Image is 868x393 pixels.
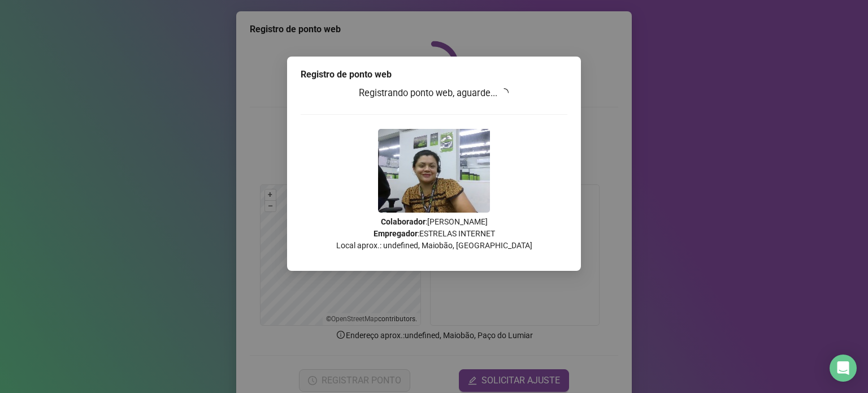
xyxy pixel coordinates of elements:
img: 9k= [378,129,490,213]
h3: Registrando ponto web, aguarde... [301,86,567,101]
strong: Empregador [374,229,418,238]
p: : [PERSON_NAME] : ESTRELAS INTERNET Local aprox.: undefined, Maiobão, [GEOGRAPHIC_DATA] [301,216,567,252]
strong: Colaborador [381,217,426,226]
div: Registro de ponto web [301,68,567,81]
span: loading [499,87,510,98]
div: Open Intercom Messenger [830,355,857,382]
